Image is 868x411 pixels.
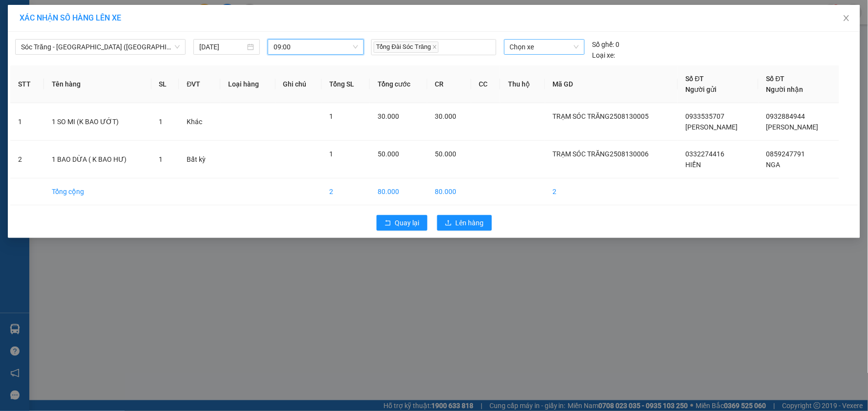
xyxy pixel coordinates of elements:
[427,65,471,103] th: CR
[510,40,579,54] span: Chọn xe
[378,112,399,120] span: 30.000
[686,86,717,93] span: Người gửi
[766,86,804,93] span: Người nhận
[766,161,781,169] span: NGA
[10,141,44,178] td: 2
[322,178,370,205] td: 2
[322,65,370,103] th: Tổng SL
[833,5,860,32] button: Close
[179,141,220,178] td: Bất kỳ
[445,219,452,227] span: upload
[199,42,245,52] input: 13/08/2025
[766,123,819,131] span: [PERSON_NAME]
[159,155,163,163] span: 1
[686,112,725,120] span: 0933535707
[553,150,649,158] span: TRẠM SÓC TRĂNG2508130006
[686,123,738,131] span: [PERSON_NAME]
[686,161,701,169] span: HIỀN
[20,13,121,22] span: XÁC NHẬN SỐ HÀNG LÊN XE
[766,75,785,83] span: Số ĐT
[275,65,322,103] th: Ghi chú
[370,65,427,103] th: Tổng cước
[500,65,545,103] th: Thu hộ
[10,65,44,103] th: STT
[330,150,334,158] span: 1
[686,150,725,158] span: 0332274416
[435,150,457,158] span: 50.000
[593,39,620,50] div: 0
[370,178,427,205] td: 80.000
[435,112,457,120] span: 30.000
[545,178,678,205] td: 2
[220,65,275,103] th: Loại hàng
[151,65,179,103] th: SL
[686,75,704,83] span: Số ĐT
[553,112,649,120] span: TRẠM SÓC TRĂNG2508130005
[374,42,439,53] span: Tổng Đài Sóc Trăng
[471,65,500,103] th: CC
[437,215,492,231] button: uploadLên hàng
[330,112,334,120] span: 1
[843,14,850,22] span: close
[44,103,151,141] td: 1 SO MI (K BAO ƯỚT)
[274,40,358,54] span: 09:00
[377,215,427,231] button: rollbackQuay lại
[179,103,220,141] td: Khác
[766,112,805,120] span: 0932884944
[21,40,180,54] span: Sóc Trăng - Sài Gòn (Hàng)
[545,65,678,103] th: Mã GD
[384,219,391,227] span: rollback
[44,178,151,205] td: Tổng cộng
[432,44,437,49] span: close
[593,50,615,61] span: Loại xe:
[456,217,484,228] span: Lên hàng
[766,150,805,158] span: 0859247791
[179,65,220,103] th: ĐVT
[378,150,399,158] span: 50.000
[395,217,420,228] span: Quay lại
[44,65,151,103] th: Tên hàng
[427,178,471,205] td: 80.000
[159,118,163,126] span: 1
[593,39,614,50] span: Số ghế:
[10,103,44,141] td: 1
[44,141,151,178] td: 1 BAO DỪA ( K BAO HƯ)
